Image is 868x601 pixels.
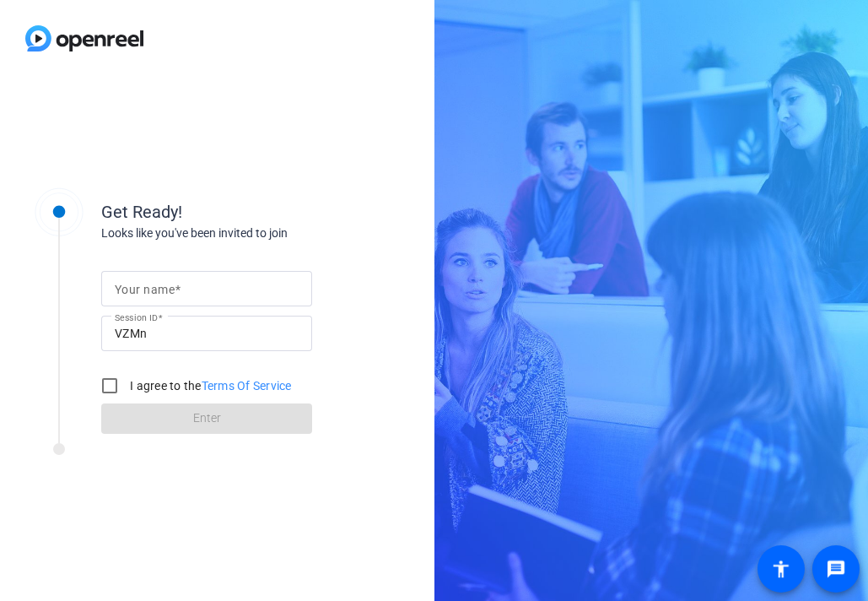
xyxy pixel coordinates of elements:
[101,199,439,225] div: Get Ready!
[771,559,791,579] mat-icon: accessibility
[115,312,158,322] mat-label: Session ID
[127,377,292,394] label: I agree to the
[202,379,292,393] a: Terms Of Service
[826,559,846,579] mat-icon: message
[115,283,175,296] mat-label: Your name
[101,225,439,242] div: Looks like you've been invited to join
